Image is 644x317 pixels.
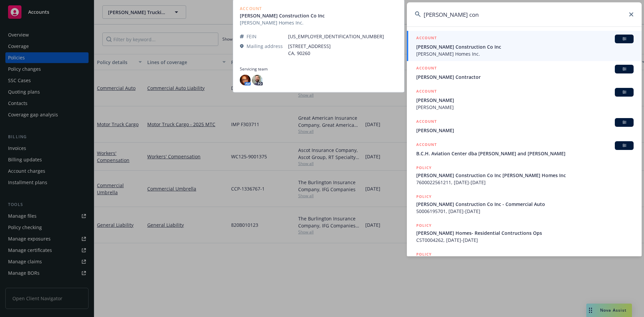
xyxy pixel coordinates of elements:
span: BI [618,66,631,72]
a: ACCOUNTBI[PERSON_NAME] [407,114,642,138]
a: ACCOUNTBI[PERSON_NAME] Construction Co Inc[PERSON_NAME] Homes Inc. [407,31,642,61]
span: [PERSON_NAME] Contractor [416,73,634,81]
a: POLICY [407,247,642,276]
span: BI [618,119,631,125]
h5: ACCOUNT [416,88,437,96]
span: [PERSON_NAME] [416,127,634,134]
a: ACCOUNTBI[PERSON_NAME][PERSON_NAME] [407,84,642,114]
span: [PERSON_NAME] Homes Inc. [416,50,634,57]
span: [PERSON_NAME] Construction Co Inc [416,43,634,50]
h5: POLICY [416,222,432,229]
span: CST0004262, [DATE]-[DATE] [416,236,634,244]
span: [PERSON_NAME] [416,97,634,104]
input: Search... [407,2,642,27]
a: ACCOUNTBI[PERSON_NAME] Contractor [407,61,642,84]
span: [PERSON_NAME] Homes- Residential Contructions Ops [416,229,634,236]
a: POLICY[PERSON_NAME] Homes- Residential Contructions OpsCST0004262, [DATE]-[DATE] [407,218,642,247]
h5: POLICY [416,193,432,200]
span: 7600022561211, [DATE]-[DATE] [416,179,634,186]
span: BI [618,36,631,42]
h5: POLICY [416,164,432,171]
span: B.C.H. Aviation Center dba [PERSON_NAME] and [PERSON_NAME] [416,150,634,157]
span: [PERSON_NAME] Construction Co Inc [PERSON_NAME] Homes Inc [416,172,634,179]
h5: ACCOUNT [416,35,437,43]
a: POLICY[PERSON_NAME] Construction Co Inc [PERSON_NAME] Homes Inc7600022561211, [DATE]-[DATE] [407,161,642,190]
h5: ACCOUNT [416,65,437,73]
span: 50006195701, [DATE]-[DATE] [416,208,634,215]
span: BI [618,89,631,95]
h5: ACCOUNT [416,118,437,126]
span: [PERSON_NAME] Construction Co Inc - Commercial Auto [416,201,634,208]
h5: ACCOUNT [416,141,437,149]
span: BI [618,143,631,149]
a: POLICY[PERSON_NAME] Construction Co Inc - Commercial Auto50006195701, [DATE]-[DATE] [407,190,642,218]
span: [PERSON_NAME] [416,104,634,111]
a: ACCOUNTBIB.C.H. Aviation Center dba [PERSON_NAME] and [PERSON_NAME] [407,138,642,161]
h5: POLICY [416,251,432,258]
